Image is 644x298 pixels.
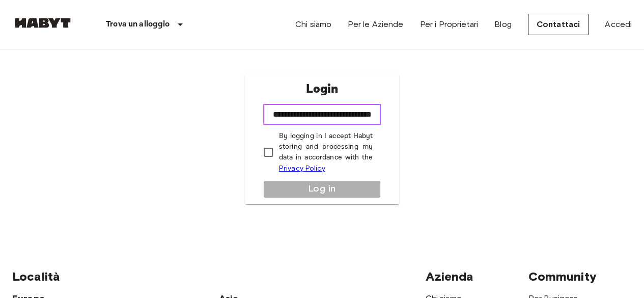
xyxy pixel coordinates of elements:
span: Azienda [425,269,473,284]
a: Chi siamo [295,18,331,31]
img: Habyt [12,18,73,28]
span: Località [12,269,60,284]
p: Trova un alloggio [106,18,170,31]
span: Community [528,269,596,284]
a: Per le Aziende [348,18,403,31]
a: Privacy Policy [279,164,325,173]
p: By logging in I accept Habyt storing and processing my data in accordance with the [279,131,373,174]
p: Login [305,80,338,98]
a: Per i Proprietari [419,18,478,31]
a: Blog [494,18,512,31]
a: Contattaci [528,14,589,35]
a: Accedi [605,18,632,31]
